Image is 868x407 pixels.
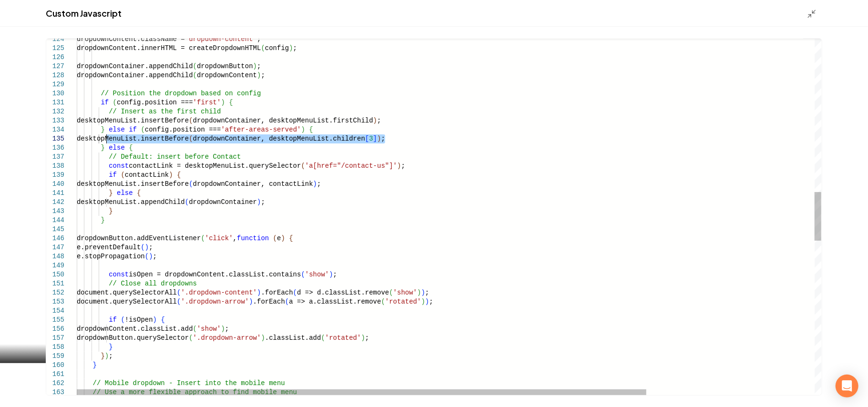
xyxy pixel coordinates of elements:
[277,234,281,242] span: e
[181,298,249,305] span: '.dropdown-arrow'
[329,271,333,278] span: )
[289,298,381,305] span: a => a.classList.remove
[193,135,365,142] span: dropdownContainer, desktopMenuList.children
[77,234,201,242] span: dropdownButton.addEventListener
[293,44,297,52] span: ;
[425,298,429,305] span: )
[393,289,417,296] span: 'show'
[221,126,301,133] span: 'after-areas-served'
[301,271,305,278] span: (
[257,198,261,206] span: )
[193,180,313,188] span: dropdownContainer, contactLink
[309,126,313,133] span: {
[401,162,405,170] span: ;
[261,334,265,342] span: )
[77,44,253,52] span: dropdownContent.innerHTML = createDropdownHT
[261,44,265,52] span: (
[389,289,393,296] span: (
[425,289,429,296] span: ;
[325,334,361,342] span: 'rotated'
[385,298,421,305] span: 'rotated'
[301,126,305,133] span: )
[253,62,257,70] span: )
[253,44,261,52] span: ML
[93,388,293,396] span: // Use a more flexible approach to find mobile men
[101,90,261,97] span: // Position the dropdown based on config
[229,99,233,106] span: {
[321,334,325,342] span: (
[197,62,253,70] span: dropdownButton
[265,44,289,52] span: config
[397,162,401,170] span: )
[261,198,265,206] span: ;
[193,334,261,342] span: '.dropdown-arrow'
[221,99,225,106] span: )
[193,99,221,106] span: 'first'
[365,334,369,342] span: ;
[129,271,301,278] span: isOpen = dropdownContent.classList.contains
[369,135,373,142] span: 3
[225,325,229,333] span: ;
[421,289,425,296] span: )
[305,162,397,170] span: 'a[href="/contact-us"]'
[373,117,377,124] span: )
[273,234,277,242] span: (
[257,62,261,70] span: ;
[293,289,297,296] span: (
[289,44,293,52] span: )
[421,298,425,305] span: )
[317,180,321,188] span: ;
[129,162,301,170] span: contactLink = desktopMenuList.querySelector
[836,375,858,397] div: Open Intercom Messenger
[189,198,257,206] span: dropdownContainer
[145,126,221,133] span: config.position ===
[109,153,241,161] span: // Default: insert before Contact
[313,180,317,188] span: )
[381,135,385,142] span: ;
[193,117,373,124] span: dropdownContainer, desktopMenuList.firstChild
[93,379,285,387] span: // Mobile dropdown - Insert into the mobile menu
[197,325,221,333] span: 'show'
[285,298,289,305] span: (
[289,234,293,242] span: {
[181,289,257,296] span: '.dropdown-content'
[233,234,237,242] span: ,
[197,71,257,79] span: dropdownContent
[237,234,269,242] span: function
[377,117,381,124] span: ;
[377,135,381,142] span: )
[293,388,297,396] span: u
[301,162,305,170] span: (
[381,298,385,305] span: (
[373,135,377,142] span: ]
[261,71,265,79] span: ;
[281,234,285,242] span: )
[249,298,253,305] span: )
[361,334,365,342] span: )
[253,298,285,305] span: .forEach
[257,71,261,79] span: )
[333,271,337,278] span: ;
[429,298,433,305] span: ;
[201,234,204,242] span: (
[265,334,321,342] span: .classList.add
[417,289,421,296] span: )
[109,108,221,115] span: // Insert as the first child
[365,135,369,142] span: [
[261,289,293,296] span: .forEach
[221,325,225,333] span: )
[205,234,233,242] span: 'click'
[305,271,329,278] span: 'show'
[297,289,389,296] span: d => d.classList.remove
[257,289,261,296] span: )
